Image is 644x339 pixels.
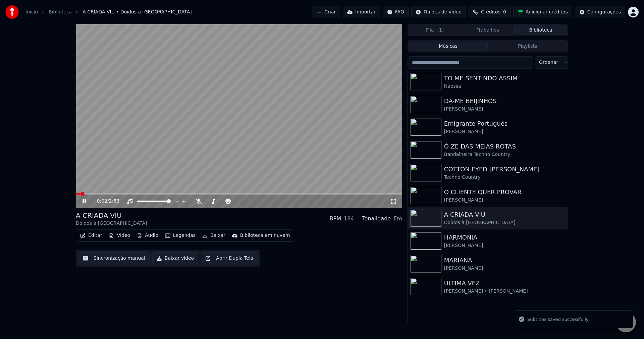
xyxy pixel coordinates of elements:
[383,6,409,18] button: FAQ
[362,215,391,223] div: Tonalidade
[409,42,488,51] button: Músicas
[444,279,565,288] div: ULTIMA VEZ
[469,6,511,18] button: Créditos0
[444,174,565,181] div: Techno Country
[513,6,572,18] button: Adicionar créditos
[343,6,380,18] button: Importar
[444,165,565,174] div: COTTON EYED [PERSON_NAME]
[444,197,565,204] div: [PERSON_NAME]
[5,5,19,19] img: youka
[78,252,150,264] button: Sincronização manual
[444,219,565,226] div: Doidos à [GEOGRAPHIC_DATA]
[575,6,625,18] button: Configurações
[527,316,588,323] div: Subtitles saved successfully
[444,288,565,295] div: [PERSON_NAME] • [PERSON_NAME]
[444,119,565,128] div: Emigrante Português
[444,187,565,197] div: O CLIENTE QUER PROVAR
[201,252,258,264] button: Abrir Dupla Tela
[25,9,192,15] nav: breadcrumb
[97,198,113,205] div: /
[488,42,567,51] button: Playlists
[76,220,147,227] div: Doidos à [GEOGRAPHIC_DATA]
[462,26,515,35] button: Trabalhos
[444,83,565,90] div: Naessa
[411,6,466,18] button: Guides de vídeo
[330,215,341,223] div: BPM
[152,252,198,264] button: Baixar vídeo
[444,128,565,135] div: [PERSON_NAME]
[444,233,565,242] div: HARMONIA
[409,26,462,35] button: Fila
[444,96,565,106] div: DA-ME BEIJINHOS
[106,231,133,240] button: Vídeo
[344,215,354,223] div: 184
[97,198,107,205] span: 0:02
[25,9,38,15] a: Início
[444,151,565,158] div: Bandalheira Techno Country
[77,231,105,240] button: Editar
[444,210,565,219] div: A CRIADA VIU
[587,9,621,15] div: Configurações
[83,9,192,15] span: A CRIADA VIU • Doidos à [GEOGRAPHIC_DATA]
[109,198,119,205] span: 2:53
[539,59,558,66] span: Ordenar
[514,26,567,35] button: Biblioteca
[437,27,444,34] span: ( 1 )
[444,242,565,249] div: [PERSON_NAME]
[444,256,565,265] div: MARIANA
[444,106,565,113] div: [PERSON_NAME]
[312,6,340,18] button: Criar
[393,215,402,223] div: Em
[76,211,147,220] div: A CRIADA VIU
[200,231,228,240] button: Baixar
[162,231,198,240] button: Legendas
[481,9,500,15] span: Créditos
[134,231,161,240] button: Áudio
[444,74,565,83] div: TO ME SENTINDO ASSIM
[444,142,565,151] div: Ó ZE DAS MEIAS ROTAS
[240,232,290,239] div: Biblioteca em nuvem
[503,9,506,15] span: 0
[49,9,72,15] a: Biblioteca
[444,265,565,272] div: [PERSON_NAME]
